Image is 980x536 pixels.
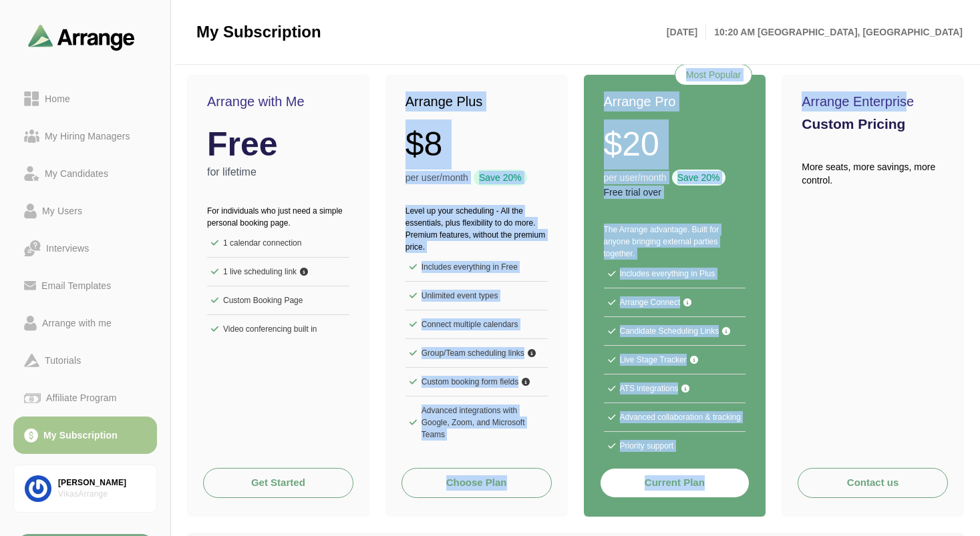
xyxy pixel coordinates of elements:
[203,468,353,498] a: Get Started
[13,465,157,513] a: [PERSON_NAME]VikasArrange
[39,91,75,107] div: Home
[39,128,136,144] div: My Hiring Managers
[604,224,746,260] p: The Arrange advantage. Built for anyone bringing external parties together.
[13,230,157,267] a: Interviews
[405,253,548,282] li: Includes everything in Free
[207,258,349,286] li: 1 live scheduling link
[207,229,349,258] li: 1 calendar connection
[604,432,746,460] li: Priority support
[474,170,527,186] div: Save 20%
[39,352,86,368] div: Tutorials
[58,489,146,500] div: VikasArrange
[405,310,548,339] li: Connect multiple calendars
[13,192,157,230] a: My Users
[207,164,349,180] p: for lifetime
[41,240,94,256] div: Interviews
[706,24,963,40] p: 10:20 AM [GEOGRAPHIC_DATA], [GEOGRAPHIC_DATA]
[13,304,157,342] a: Arrange with me
[604,403,746,432] li: Advanced collaboration & tracking
[58,477,146,489] div: [PERSON_NAME]
[802,160,944,187] p: More seats, more savings, more control.
[604,374,746,403] li: ATS integrations
[13,267,157,304] a: Email Templates
[405,119,443,170] strong: $8
[802,91,944,111] h2: Arrange Enterprise
[28,24,135,50] img: arrangeai-name-small-logo.4d2b8aee.svg
[207,205,349,229] p: For individuals who just need a simple personal booking page.
[600,468,750,498] button: Current Plan
[207,315,349,343] li: Video conferencing built in
[405,282,548,310] li: Unlimited event types
[802,117,944,131] h3: Custom Pricing
[405,368,548,396] li: Custom booking form fields
[672,170,725,186] div: Save 20%
[405,396,548,449] li: Advanced integrations with Google, Zoom, and Microsoft Teams
[405,91,548,111] h2: Arrange Plus
[405,339,548,368] li: Group/Team scheduling links
[207,119,278,170] strong: Free
[41,390,122,406] div: Affiliate Program
[207,91,349,111] h2: Arrange with Me
[401,468,552,498] button: Choose Plan
[196,22,321,42] span: My Subscription
[207,286,349,315] li: Custom Booking Page
[405,171,468,184] p: per user/month
[405,205,548,253] p: Level up your scheduling - All the essentials, plus flexibility to do more. Premium features, wit...
[13,117,157,155] a: My Hiring Managers
[604,346,746,374] li: Live Stage Tracker
[675,64,752,85] div: Most Popular
[36,278,116,294] div: Email Templates
[13,155,157,192] a: My Candidates
[13,379,157,417] a: Affiliate Program
[37,315,117,331] div: Arrange with me
[667,24,706,40] p: [DATE]
[604,171,667,184] p: per user/month
[39,166,114,182] div: My Candidates
[37,203,88,219] div: My Users
[13,80,157,117] a: Home
[604,260,746,288] li: Includes everything in Plus
[604,186,746,199] p: Free trial over
[604,91,746,111] h2: Arrange Pro
[38,427,123,443] div: My Subscription
[798,468,948,498] button: Contact us
[13,342,157,379] a: Tutorials
[604,119,659,170] strong: $20
[604,317,746,346] li: Candidate Scheduling Links
[604,288,746,317] li: Arrange Connect
[13,417,157,454] a: My Subscription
